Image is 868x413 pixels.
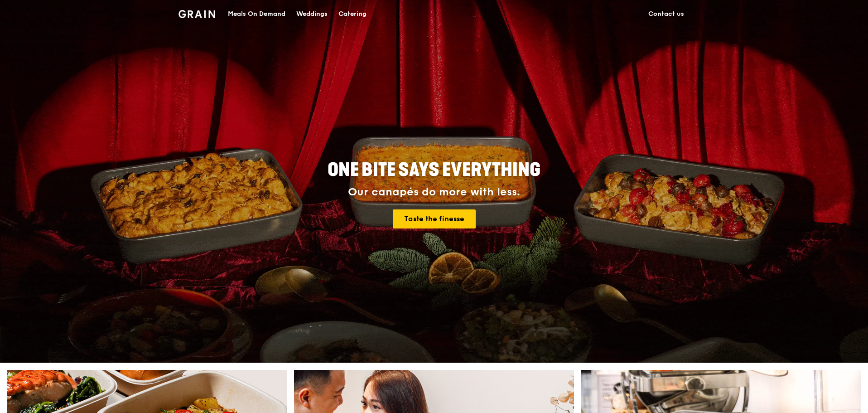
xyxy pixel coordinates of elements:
a: Weddings [291,0,333,28]
a: Taste the finesse [393,209,476,228]
div: Catering [338,0,366,28]
div: Our canapés do more with less. [271,186,597,199]
img: Grain [178,10,215,18]
div: Meals On Demand [228,0,285,28]
a: Contact us [643,0,690,28]
a: Catering [333,0,372,28]
span: ONE BITE SAYS EVERYTHING [328,159,540,181]
div: Weddings [296,0,328,28]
